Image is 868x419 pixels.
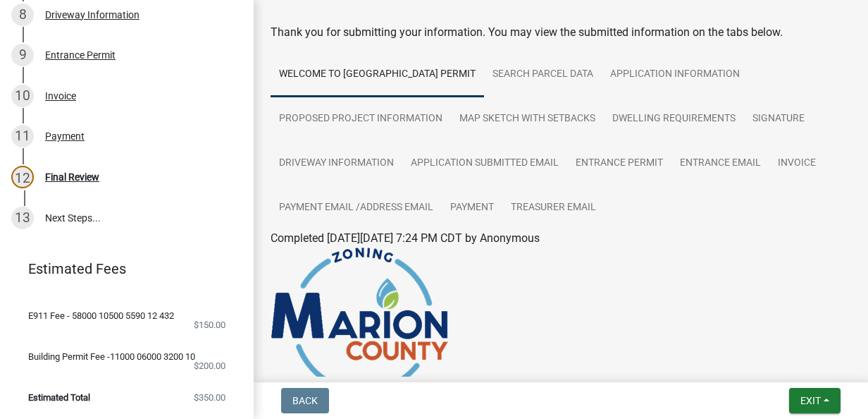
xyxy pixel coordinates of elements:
a: Dwelling Requirements [604,97,744,142]
img: image_be028ab4-a45e-4790-9d45-118dc00cb89f.png [271,247,449,396]
a: Payment [442,186,502,231]
div: Final Review [45,172,99,182]
span: E911 Fee - 58000 10500 5590 12 432 [28,311,174,320]
a: Map Sketch with Setbacks [451,97,604,142]
a: Application Submitted Email [402,141,567,186]
a: Entrance Email [671,141,769,186]
div: Invoice [45,91,76,101]
span: Completed [DATE][DATE] 7:24 PM CDT by Anonymous [271,231,540,245]
a: Estimated Fees [11,255,231,283]
div: 8 [11,4,34,26]
div: 12 [11,166,34,188]
a: Application Information [602,52,748,97]
span: $150.00 [194,320,225,329]
button: Exit [789,388,841,413]
div: Driveway Information [45,10,139,20]
div: Payment [45,131,85,141]
a: Treasurer Email [502,186,604,231]
span: Exit [800,395,821,406]
div: Entrance Permit [45,50,116,60]
a: Proposed Project Information [271,97,451,142]
div: Thank you for submitting your information. You may view the submitted information on the tabs below. [271,24,851,41]
a: Driveway Information [271,141,402,186]
span: Building Permit Fee -11000 06000 3200 10 [28,352,195,361]
div: 11 [11,125,34,147]
div: 13 [11,207,34,229]
span: $350.00 [194,393,225,402]
a: Payment Email /Address Email [271,186,442,231]
button: Back [281,388,329,413]
a: Invoice [769,141,824,186]
span: $200.00 [194,361,225,370]
a: Signature [744,97,813,142]
div: 10 [11,85,34,107]
a: Search Parcel Data [484,52,602,97]
span: Back [292,395,318,406]
a: Entrance Permit [567,141,671,186]
span: Estimated Total [28,393,90,402]
div: 9 [11,44,34,66]
a: Welcome to [GEOGRAPHIC_DATA] Permit [271,52,484,97]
